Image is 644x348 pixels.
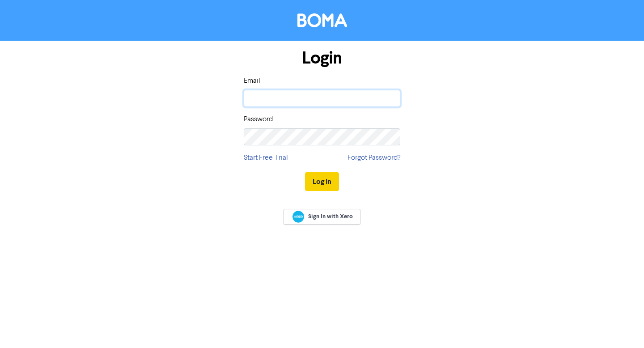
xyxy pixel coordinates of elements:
[305,172,339,191] button: Log In
[244,76,260,86] label: Email
[308,212,353,221] span: Sign In with Xero
[244,114,273,125] label: Password
[347,153,400,163] a: Forgot Password?
[297,13,347,27] img: BOMA Logo
[244,153,288,163] a: Start Free Trial
[284,209,360,225] a: Sign In with Xero
[599,305,644,348] iframe: Chat Widget
[244,48,400,68] h1: Login
[292,211,304,223] img: Xero logo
